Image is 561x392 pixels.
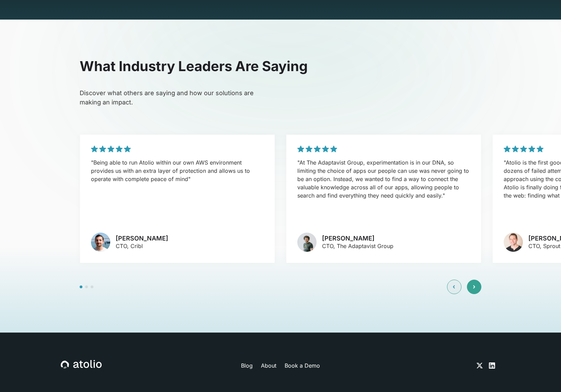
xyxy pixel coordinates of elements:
[322,235,393,242] h3: [PERSON_NAME]
[91,233,110,252] img: avatar
[285,361,320,370] a: Book a Demo
[80,88,263,107] p: Discover what others are saying and how our solutions are making an impact.
[297,158,470,200] p: "At The Adaptavist Group, experimentation is in our DNA, so limiting the choice of apps our peopl...
[297,233,317,252] img: avatar
[116,242,168,250] p: CTO, Cribl
[527,359,561,392] iframe: Chat Widget
[504,233,523,252] img: avatar
[261,361,276,370] a: About
[322,242,393,250] p: CTO, The Adaptavist Group
[91,158,264,183] p: "Being able to run Atolio within our own AWS environment provides us with an extra layer of prote...
[116,235,168,242] h3: [PERSON_NAME]
[80,58,481,75] h2: What Industry Leaders Are Saying
[241,361,253,370] a: Blog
